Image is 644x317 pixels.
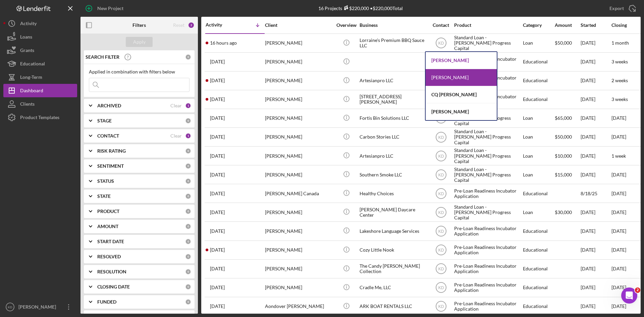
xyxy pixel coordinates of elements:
[438,210,444,215] text: KD
[603,2,641,15] button: Export
[97,133,119,139] b: CONTACT
[581,34,611,52] div: [DATE]
[609,2,624,15] div: Export
[185,178,191,184] div: 0
[20,70,42,86] div: Long-Term
[20,57,45,72] div: Educational
[454,241,521,259] div: Pre-Loan Readiness Incubator Application
[185,193,191,199] div: 0
[185,133,191,139] div: 1
[86,54,119,60] b: SEARCH FILTER
[210,134,225,140] time: 2025-09-18 15:37
[97,269,126,274] b: RESOLUTION
[581,72,611,90] div: [DATE]
[265,260,332,278] div: [PERSON_NAME]
[454,147,521,165] div: Standard Loan - [PERSON_NAME] Progress Capital
[523,34,554,52] div: Loan
[97,254,121,259] b: RESOLVED
[360,22,427,28] div: Business
[438,229,444,234] text: KD
[3,84,77,97] button: Dashboard
[426,86,497,103] div: CQ [PERSON_NAME]
[360,147,427,165] div: Artesianpro LLC
[265,222,332,240] div: [PERSON_NAME]
[20,84,43,99] div: Dashboard
[97,178,114,184] b: STATUS
[97,209,119,214] b: PRODUCT
[265,298,332,315] div: Aondover [PERSON_NAME]
[206,22,235,28] div: Activity
[133,37,146,47] div: Apply
[454,203,521,221] div: Standard Loan - [PERSON_NAME] Progress Capital
[265,72,332,90] div: [PERSON_NAME]
[438,304,444,309] text: KD
[611,96,628,102] time: 3 weeks
[210,191,225,196] time: 2025-08-18 14:55
[20,30,32,45] div: Loans
[126,37,153,47] button: Apply
[438,154,444,158] text: KD
[523,53,554,71] div: Educational
[20,97,35,112] div: Clients
[523,298,554,315] div: Educational
[611,266,626,271] time: [DATE]
[265,53,332,71] div: [PERSON_NAME]
[97,118,112,123] b: STAGE
[523,222,554,240] div: Educational
[454,184,521,202] div: Pre-Loan Readiness Incubator Application
[611,228,626,234] time: [DATE]
[360,166,427,183] div: Southern Smoke LLC
[555,153,572,159] span: $10,000
[20,17,37,32] div: Activity
[265,109,332,127] div: [PERSON_NAME]
[360,184,427,202] div: Healthy Choices
[523,109,554,127] div: Loan
[265,241,332,259] div: [PERSON_NAME]
[360,34,427,52] div: Lorraine's Premium BBQ Sauce LLC
[97,299,116,305] b: FUNDED
[621,287,637,304] iframe: Intercom live chat
[210,153,225,159] time: 2025-09-17 15:37
[188,22,195,29] div: 2
[185,239,191,245] div: 0
[523,91,554,108] div: Educational
[555,115,572,121] span: $65,000
[318,5,403,11] div: 16 Projects • $220,000 Total
[97,194,111,199] b: STATE
[438,116,444,121] text: KD
[360,91,427,108] div: [STREET_ADDRESS][PERSON_NAME]
[523,147,554,165] div: Loan
[523,166,554,183] div: Loan
[523,241,554,259] div: Educational
[438,285,444,290] text: KD
[555,209,572,215] span: $30,000
[611,172,626,177] time: [DATE]
[454,279,521,297] div: Pre-Loan Readiness Incubator Application
[581,53,611,71] div: [DATE]
[265,34,332,52] div: [PERSON_NAME]
[3,17,77,30] button: Activity
[185,223,191,229] div: 0
[581,279,611,297] div: [DATE]
[454,166,521,183] div: Standard Loan - [PERSON_NAME] Progress Capital
[428,22,453,28] div: Contact
[210,78,225,83] time: 2025-10-02 00:32
[170,133,182,139] div: Clear
[523,203,554,221] div: Loan
[210,97,225,102] time: 2025-10-01 20:39
[611,303,626,309] time: [DATE]
[3,44,77,57] a: Grants
[360,128,427,146] div: Carbon Stories LLC
[210,228,225,234] time: 2025-08-16 03:52
[426,103,497,120] div: [PERSON_NAME]
[611,134,626,140] time: [DATE]
[265,22,332,28] div: Client
[20,44,34,59] div: Grants
[97,2,123,15] div: New Project
[97,148,126,154] b: RISK RATING
[438,172,444,177] text: KD
[360,241,427,259] div: Cozy Little Nook
[265,279,332,297] div: [PERSON_NAME]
